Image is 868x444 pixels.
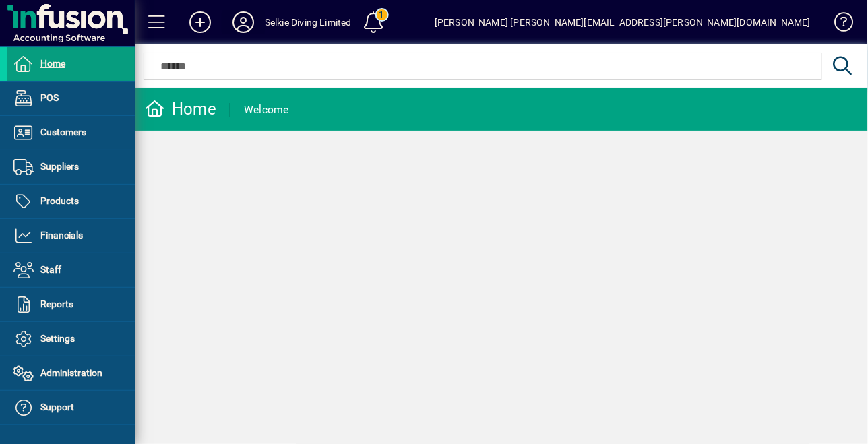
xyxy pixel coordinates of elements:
a: Customers [7,116,135,150]
span: Staff [40,264,61,275]
div: Selkie Diving Limited [265,11,352,33]
span: Settings [40,333,75,344]
a: Products [7,185,135,218]
div: Home [145,98,216,120]
span: Suppliers [40,161,79,172]
button: Profile [222,10,265,34]
div: [PERSON_NAME] [PERSON_NAME][EMAIL_ADDRESS][PERSON_NAME][DOMAIN_NAME] [435,11,811,33]
span: Products [40,195,79,206]
span: Administration [40,367,102,378]
span: Home [40,58,65,69]
a: Staff [7,253,135,287]
div: Welcome [244,99,289,121]
button: Add [179,10,222,34]
a: Administration [7,356,135,390]
a: Settings [7,322,135,356]
span: Support [40,402,74,412]
a: Knowledge Base [824,3,851,46]
span: Financials [40,230,83,241]
span: Customers [40,127,86,137]
a: Suppliers [7,150,135,184]
a: Support [7,391,135,424]
a: Financials [7,219,135,253]
a: POS [7,82,135,115]
span: Reports [40,298,73,309]
a: Reports [7,288,135,321]
span: POS [40,92,59,103]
